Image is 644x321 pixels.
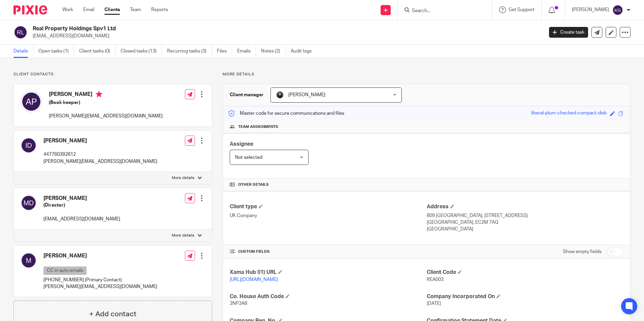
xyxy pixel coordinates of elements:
[13,72,212,77] p: Client contacts
[33,25,438,32] h2: Real Property Holdings Spv1 Ltd
[427,301,441,306] span: [DATE]
[235,155,262,160] span: Not selected
[33,33,539,39] p: [EMAIL_ADDRESS][DOMAIN_NAME]
[43,283,157,290] p: [PERSON_NAME][EMAIL_ADDRESS][DOMAIN_NAME]
[230,203,426,210] h4: Client type
[230,269,426,276] h4: Xama Hub 01) URL
[237,45,256,58] a: Emails
[230,277,278,282] a: [URL][DOMAIN_NAME]
[230,141,253,147] span: Assignee
[21,252,37,269] img: svg%3E
[427,219,623,226] p: [GEOGRAPHIC_DATA], EC2M 7AQ
[79,45,116,58] a: Client tasks (0)
[261,45,286,58] a: Notes (2)
[230,92,264,98] h3: Client manager
[21,137,37,153] img: svg%3E
[49,99,163,106] h5: (Book keeper)
[291,45,317,58] a: Audit logs
[230,212,426,219] p: UK Company
[21,91,42,112] img: svg%3E
[172,233,194,238] p: More details
[43,202,120,209] h5: (Director)
[83,6,94,13] a: Email
[43,158,157,165] p: [PERSON_NAME][EMAIL_ADDRESS][DOMAIN_NAME]
[223,72,631,77] p: More details
[238,124,278,130] span: Team assignments
[151,6,168,13] a: Reports
[427,277,444,282] span: REA003
[13,45,33,58] a: Details
[43,277,157,283] p: [PHONE_NUMBER] (Primary Contact)
[427,226,623,233] p: [GEOGRAPHIC_DATA]
[230,249,426,254] h4: CUSTOM FIELDS
[130,6,141,13] a: Team
[427,203,623,210] h4: Address
[228,110,344,117] p: Master code for secure communications and files
[104,6,120,13] a: Clients
[230,301,247,306] span: 2NP3A8
[230,293,426,300] h4: Co. House Auth Code
[509,7,535,12] span: Get Support
[427,269,623,276] h4: Client Code
[89,309,136,319] h4: + Add contact
[572,6,609,13] p: [PERSON_NAME]
[49,113,163,119] p: [PERSON_NAME][EMAIL_ADDRESS][DOMAIN_NAME]
[549,27,588,38] a: Create task
[38,45,74,58] a: Open tasks (1)
[43,195,120,202] h4: [PERSON_NAME]
[238,182,269,187] span: Other details
[411,8,472,14] input: Search
[62,6,73,13] a: Work
[43,252,157,259] h4: [PERSON_NAME]
[612,5,623,15] img: svg%3E
[121,45,162,58] a: Closed tasks (13)
[43,216,120,222] p: [EMAIL_ADDRESS][DOMAIN_NAME]
[172,175,194,181] p: More details
[49,91,163,99] h4: [PERSON_NAME]
[427,293,623,300] h4: Company Incorporated On
[167,45,212,58] a: Recurring tasks (3)
[427,212,623,219] p: 809 [GEOGRAPHIC_DATA], [STREET_ADDRESS]
[13,25,28,39] img: svg%3E
[276,91,284,99] img: My%20Photo.jpg
[96,91,102,98] i: Primary
[21,195,37,211] img: svg%3E
[43,151,157,158] p: 447760392812
[563,248,602,255] label: Show empty fields
[288,93,325,97] span: [PERSON_NAME]
[13,5,47,14] img: Pixie
[217,45,232,58] a: Files
[43,137,157,144] h4: [PERSON_NAME]
[531,110,607,117] div: liberal-plum-checked-compact-disk
[43,266,87,275] p: CC in auto emails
